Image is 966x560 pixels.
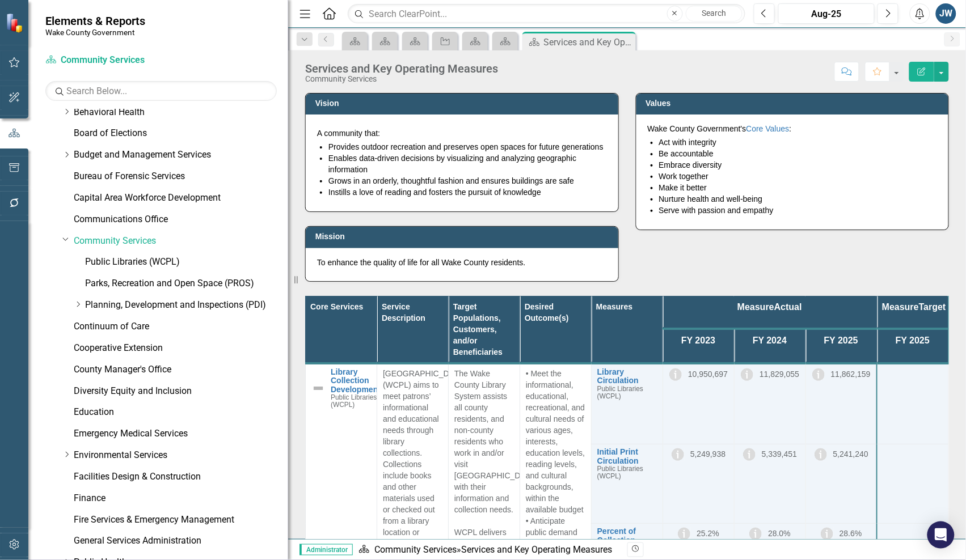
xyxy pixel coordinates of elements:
[648,124,746,133] span: Wake County Government's
[331,393,377,409] span: Public Libraries (WCPL)
[812,368,825,381] img: Information Only
[743,448,756,461] img: Information Only
[374,544,457,555] a: Community Services
[74,385,288,398] a: Diversity Equity and Inclusion
[697,529,719,538] span: 25.2%
[659,137,938,148] li: Act with integrity
[74,470,288,483] a: Facilities Design & Construction
[328,154,576,174] span: Enables data-driven decisions by visualizing and analyzing geographic information
[328,188,541,197] span: Instills a love of reading and fosters the pursuit of knowledge
[740,368,754,381] img: Information Only
[927,521,955,549] div: Open Intercom Messenger
[669,368,682,381] img: Information Only
[659,171,938,182] li: Work together
[659,159,938,171] li: Embrace diversity
[6,12,26,32] img: ClearPoint Strategy
[597,385,643,400] span: Public Libraries (WCPL)
[840,529,862,538] span: 28.6%
[820,527,834,541] img: Information Only
[74,492,288,505] a: Finance
[461,544,612,555] div: Services and Key Operating Measures
[85,277,288,290] a: Parks, Recreation and Open Space (PROS)
[702,9,726,18] span: Search
[690,449,725,459] span: 5,249,938
[671,448,685,461] img: Information Only
[74,213,288,226] a: Communications Office
[782,7,871,21] div: Aug-25
[936,3,956,24] button: JW
[762,449,797,459] span: 5,339,451
[45,28,145,37] small: Wake County Government
[597,448,657,465] a: Initial Print Circulation
[74,149,288,162] a: Budget and Management Services
[74,127,288,140] a: Board of Elections
[45,14,145,28] span: Elements & Reports
[659,148,938,159] li: Be accountable
[659,205,938,216] li: Serve with passion and empathy
[348,4,745,24] input: Search ClearPoint...
[526,368,585,549] p: • Meet the informational, educational, recreational, and cultural needs of various ages, interest...
[833,449,868,459] span: 5,241,240
[597,527,657,553] a: Percent of Collection Checked Out
[778,3,875,24] button: Aug-25
[688,369,728,378] span: 10,950,697
[85,256,288,269] a: Public Libraries (WCPL)
[45,81,277,101] input: Search Below...
[591,363,663,444] td: Double-Click to Edit Right Click for Context Menu
[74,106,288,119] a: Behavioral Health
[74,320,288,333] a: Continuum of Care
[591,444,663,524] td: Double-Click to Edit Right Click for Context Menu
[74,363,288,376] a: County Manager's Office
[315,99,613,108] h3: Vision
[544,35,633,49] div: Services and Key Operating Measures
[85,299,288,312] a: Planning, Development and Inspections (PDI)
[831,369,871,378] span: 11,862,159
[597,368,657,385] a: Library Circulation
[358,544,619,557] div: »
[328,176,574,185] span: Grows in an orderly, thoughtful fashion and ensures buildings are safe
[328,142,604,151] span: Provides outdoor recreation and preserves open spaces for future generations
[299,544,353,555] span: Administrator
[597,465,643,480] span: Public Libraries (WCPL)
[646,99,943,108] h3: Values
[74,342,288,355] a: Cooperative Extension
[317,257,607,268] p: To enhance the quality of life for all Wake County residents.
[315,232,613,241] h3: Mission
[45,54,187,67] a: Community Services
[74,534,288,548] a: General Services Administration
[659,193,938,205] li: Nurture health and well-being
[814,448,828,461] img: Information Only
[305,75,498,83] div: Community Services
[74,235,288,248] a: Community Services
[749,527,762,541] img: Information Only
[74,449,288,462] a: Environmental Services
[74,427,288,440] a: Emergency Medical Services
[659,182,938,193] li: Make it better
[74,514,288,527] a: Fire Services & Emergency Management
[317,129,380,138] span: A community that:
[760,369,799,378] span: 11,829,055
[305,62,498,75] div: Services and Key Operating Measures
[768,529,791,538] span: 28.0%
[74,406,288,419] a: Education
[311,381,325,395] img: Not Defined
[790,124,792,133] span: :
[331,368,381,394] a: Library Collection Development
[74,192,288,205] a: Capital Area Workforce Development
[746,124,790,133] a: Core Values
[686,6,743,22] button: Search
[74,170,288,183] a: Bureau of Forensic Services
[677,527,691,541] img: Information Only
